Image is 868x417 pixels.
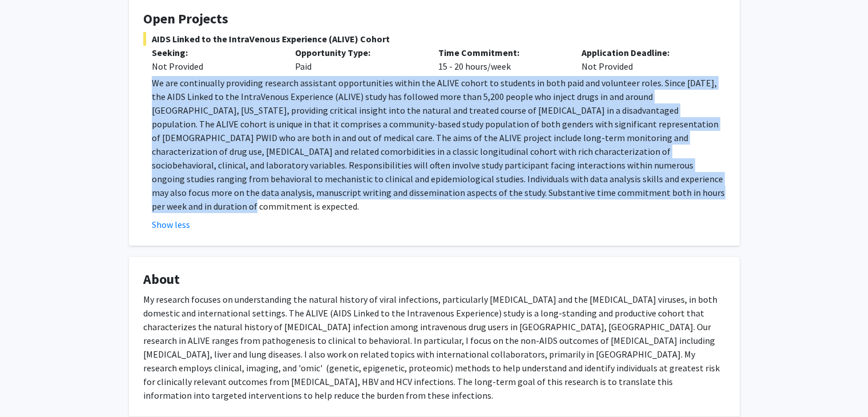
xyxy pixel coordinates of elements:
[582,46,708,59] p: Application Deadline:
[438,46,564,59] p: Time Commitment:
[152,59,278,73] div: Not Provided
[143,271,725,288] h4: About
[143,292,725,402] div: My research focuses on understanding the natural history of viral infections, particularly [MEDIC...
[286,46,430,73] div: Paid
[143,32,725,46] span: AIDS Linked to the IntraVenous Experience (ALIVE) Cohort
[295,46,421,59] p: Opportunity Type:
[143,11,725,27] h4: Open Projects
[152,218,190,231] button: Show less
[573,46,716,73] div: Not Provided
[152,76,725,213] p: We are continually providing research assistant opportunities within the ALIVE cohort to students...
[152,46,278,59] p: Seeking:
[9,366,49,408] iframe: Chat
[430,46,573,73] div: 15 - 20 hours/week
